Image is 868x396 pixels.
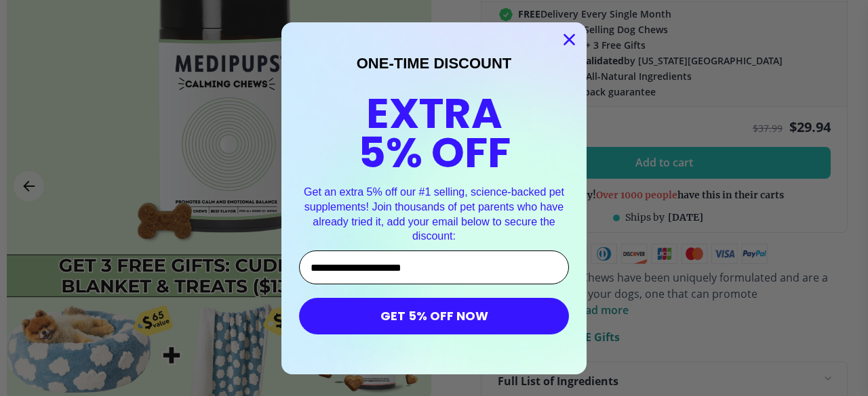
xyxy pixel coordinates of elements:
[557,28,581,51] button: Close dialog
[357,55,512,72] span: ONE-TIME DISCOUNT
[299,298,569,334] button: GET 5% OFF NOW
[366,84,502,143] span: EXTRA
[304,186,564,242] span: Get an extra 5% off our #1 selling, science-backed pet supplements! Join thousands of pet parents...
[358,123,511,182] span: 5% OFF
